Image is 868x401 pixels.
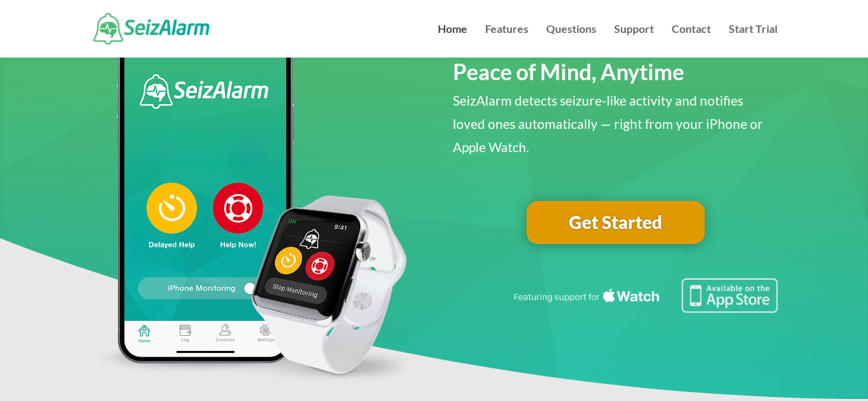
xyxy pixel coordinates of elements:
a: Contact [672,24,711,58]
img: SeizAlarm [93,13,209,44]
span: Peace of Mind, Anytime [453,58,684,85]
img: Seizure detection available in the Apple App Store. [511,278,777,313]
a: Start Trial [729,24,777,58]
a: Home [438,24,467,58]
a: Get Started [526,201,705,245]
span: SeizAlarm detects seizure-like activity and notifies loved ones automatically — right from your i... [453,93,763,155]
a: Featuring seizure detection support for the Apple Watch [511,300,777,315]
a: Features [485,24,528,58]
a: Questions [546,24,596,58]
a: Support [614,24,654,58]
